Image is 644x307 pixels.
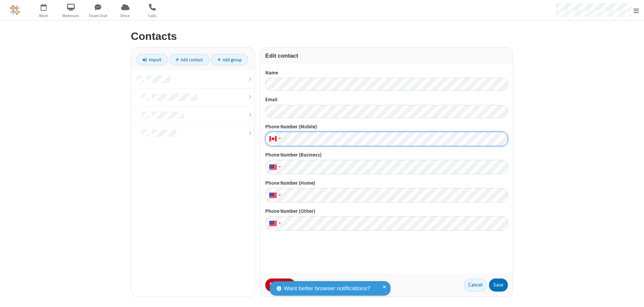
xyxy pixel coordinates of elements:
div: United States: + 1 [265,216,283,231]
label: Name [265,69,508,77]
button: Delete [265,279,295,292]
button: Save [489,279,508,292]
img: QA Selenium DO NOT DELETE OR CHANGE [10,5,20,15]
button: Cancel [464,279,487,292]
a: Import [136,54,168,65]
h2: Contacts [131,30,513,42]
label: Phone Number (Mobile) [265,123,508,131]
a: Add group [211,54,248,65]
h3: Edit contact [265,53,508,59]
div: United States: + 1 [265,188,283,202]
span: Drive [113,13,138,19]
span: Meet [31,13,56,19]
a: Add contact [169,54,210,65]
label: Email [265,96,508,104]
span: Want better browser notifications? [284,284,370,293]
span: Webinars [58,13,84,19]
div: United States: + 1 [265,160,283,174]
span: Calls [140,13,165,19]
label: Phone Number (Other) [265,207,508,215]
span: Team Chat [86,13,111,19]
label: Phone Number (Home) [265,179,508,187]
label: Phone Number (Business) [265,151,508,159]
div: Canada: + 1 [265,132,283,146]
